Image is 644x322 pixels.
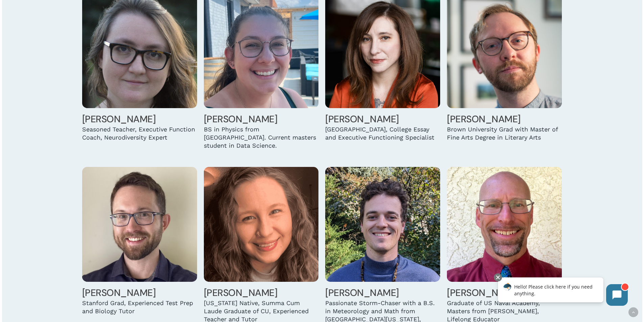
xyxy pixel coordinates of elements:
[447,125,562,142] div: Brown University Grad with Master of Fine Arts Degree in Literary Arts
[491,272,635,313] iframe: Chatbot
[204,125,319,150] div: BS in Physics from [GEOGRAPHIC_DATA]. Current masters student in Data Science.
[82,125,197,142] div: Seasoned Teacher, Executive Function Coach, Neurodiversity Expert
[82,167,197,282] img: Bryson Herrick
[82,113,156,125] a: [PERSON_NAME]
[204,113,278,125] a: [PERSON_NAME]
[325,287,399,299] a: [PERSON_NAME]
[325,167,440,282] img: Danny Hunter
[325,125,440,142] div: [GEOGRAPHIC_DATA], College Essay and Executive Functioning Specialist
[447,113,521,125] a: [PERSON_NAME]
[82,287,156,299] a: [PERSON_NAME]
[447,167,562,282] img: Jeff Jackson
[447,287,521,299] a: [PERSON_NAME]
[82,299,197,315] div: Stanford Grad, Experienced Test Prep and Biology Tutor
[325,113,399,125] a: [PERSON_NAME]
[204,287,278,299] a: [PERSON_NAME]
[204,167,319,282] img: Megan Hughes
